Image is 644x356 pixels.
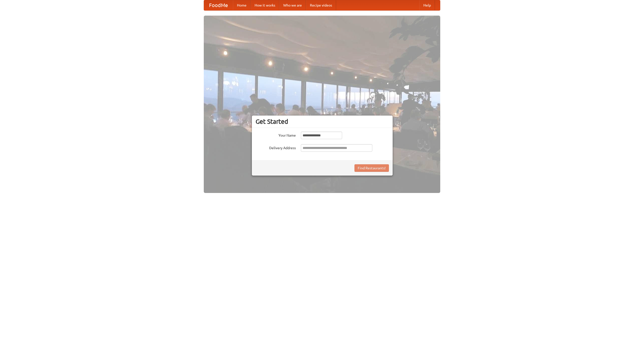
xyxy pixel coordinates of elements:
a: How it works [251,0,279,10]
label: Your Name [256,132,296,138]
a: Help [419,0,435,10]
a: Home [233,0,251,10]
h3: Get Started [256,118,389,125]
a: Recipe videos [306,0,336,10]
a: FoodMe [204,0,233,10]
button: Find Restaurants! [354,164,389,172]
label: Delivery Address [256,144,296,150]
a: Who we are [279,0,306,10]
